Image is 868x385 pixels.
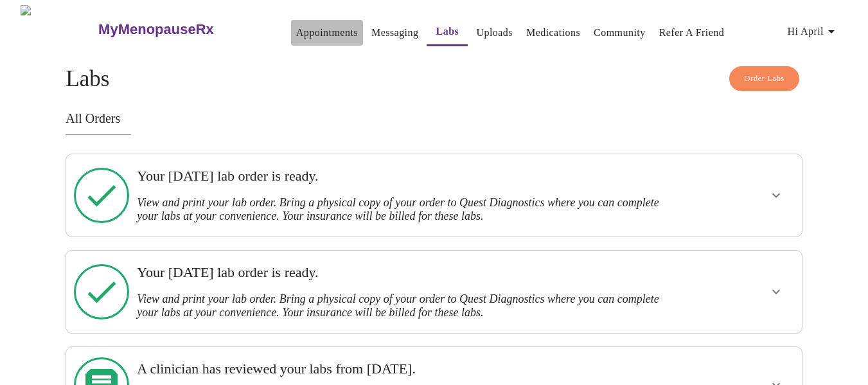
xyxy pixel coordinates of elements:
h3: View and print your lab order. Bring a physical copy of your order to Quest Diagnostics where you... [137,196,660,223]
button: Refer a Friend [654,20,730,46]
button: Messaging [366,20,423,46]
a: Community [594,24,646,42]
span: Order Labs [744,71,784,86]
button: Uploads [471,20,518,46]
h4: Labs [66,66,802,92]
a: Refer a Friend [659,24,725,42]
a: Uploads [476,24,513,42]
a: Appointments [296,24,358,42]
button: Community [589,20,651,46]
h3: Your [DATE] lab order is ready. [137,264,660,281]
button: Hi April [782,19,844,44]
h3: A clinician has reviewed your labs from [DATE]. [137,361,660,377]
button: Order Labs [729,66,799,91]
h3: View and print your lab order. Bring a physical copy of your order to Quest Diagnostics where you... [137,292,660,319]
h3: MyMenopauseRx [98,21,214,38]
h3: All Orders [66,111,802,126]
img: MyMenopauseRx Logo [21,5,97,53]
button: show more [761,180,792,211]
a: Messaging [371,24,418,42]
button: Medications [521,20,585,46]
button: show more [761,276,792,307]
a: Labs [436,22,459,40]
h3: Your [DATE] lab order is ready. [137,168,660,184]
a: Medications [526,24,580,42]
button: Appointments [291,20,363,46]
button: Labs [427,19,468,46]
a: MyMenopauseRx [97,7,265,52]
span: Hi April [787,22,839,40]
